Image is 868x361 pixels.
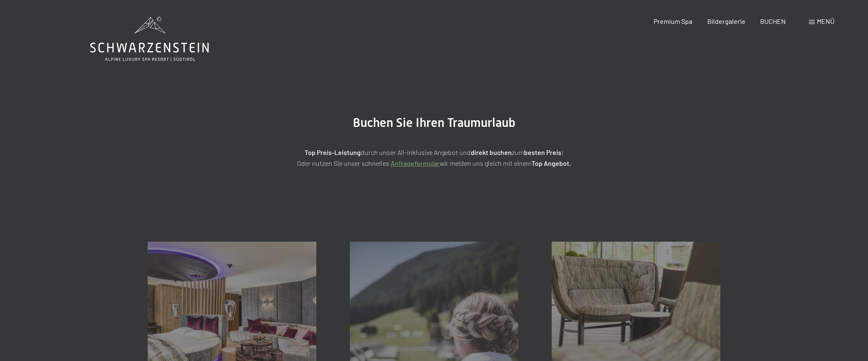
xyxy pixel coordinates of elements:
[760,17,786,25] a: BUCHEN
[654,17,692,25] a: Premium Spa
[353,115,516,130] span: Buchen Sie Ihren Traumurlaub
[391,159,440,167] a: Anfrageformular
[224,147,644,168] p: durch unser All-inklusive Angebot und zum ! Oder nutzen Sie unser schnelles wir melden uns gleich...
[305,148,361,156] strong: Top Preis-Leistung
[471,148,512,156] strong: direkt buchen
[524,148,561,156] strong: besten Preis
[707,17,745,25] a: Bildergalerie
[817,17,834,25] span: Menü
[532,159,571,167] strong: Top Angebot.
